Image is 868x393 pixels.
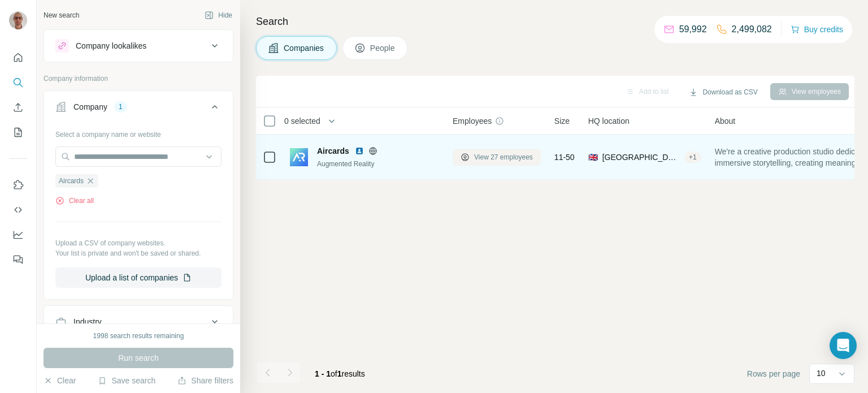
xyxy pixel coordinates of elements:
div: Company lookalikes [76,40,146,51]
button: View 27 employees [453,149,541,166]
button: Company lookalikes [44,32,233,59]
button: Use Surfe on LinkedIn [9,175,27,195]
span: 11-50 [554,152,575,163]
button: Feedback [9,249,27,270]
button: Search [9,72,27,93]
span: Size [554,115,570,127]
button: Buy credits [791,21,843,37]
button: Quick start [9,47,27,68]
p: 2,499,082 [732,23,772,36]
span: [GEOGRAPHIC_DATA] [602,152,680,163]
div: Open Intercom Messenger [830,332,857,359]
div: 1998 search results remaining [93,331,184,341]
button: Dashboard [9,224,27,245]
div: Augmented Reality [317,159,439,169]
p: Company information [44,74,233,84]
img: Avatar [9,11,27,29]
h4: Search [256,14,854,29]
button: Enrich CSV [9,97,27,118]
div: 1 [114,102,127,112]
button: Use Surfe API [9,200,27,220]
span: About [715,115,736,127]
div: Industry [73,316,102,327]
button: Upload a list of companies [55,267,222,288]
span: Employees [453,115,492,127]
span: Aircards [317,145,349,157]
div: Select a company name or website [55,125,222,140]
img: Logo of Aircards [290,148,308,166]
button: Industry [44,308,233,335]
button: Hide [197,7,240,24]
button: Share filters [177,375,233,386]
span: results [315,369,365,378]
span: 0 selected [284,115,320,127]
span: Companies [284,42,325,54]
p: Your list is private and won't be saved or shared. [55,248,222,258]
span: Rows per page [747,368,800,379]
img: LinkedIn logo [355,146,364,156]
button: Download as CSV [681,84,765,101]
span: 1 - 1 [315,369,331,378]
p: 59,992 [679,23,707,36]
span: of [331,369,337,378]
span: HQ location [588,115,630,127]
button: Clear all [55,196,94,206]
button: Company1 [44,93,233,125]
p: 10 [817,368,826,379]
div: Company [73,101,107,113]
button: Save search [98,375,155,386]
div: + 1 [684,152,701,162]
span: 1 [337,369,342,378]
span: People [370,42,396,54]
span: View 27 employees [474,152,533,162]
span: Aircards [59,176,84,186]
span: 🇬🇧 [588,152,598,163]
button: Clear [44,375,76,386]
button: My lists [9,122,27,142]
div: New search [44,10,79,20]
p: Upload a CSV of company websites. [55,238,222,248]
